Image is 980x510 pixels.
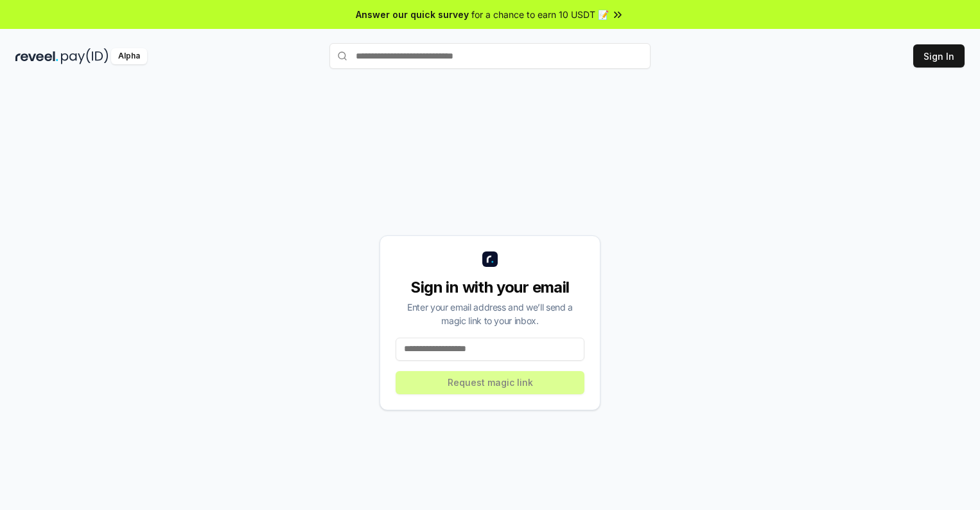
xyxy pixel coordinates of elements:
[61,48,109,64] img: pay_id
[15,48,58,64] img: reveel_dark
[396,300,584,327] div: Enter your email address and we’ll send a magic link to your inbox.
[356,8,469,21] span: Answer our quick survey
[482,251,498,267] img: logo_small
[913,44,965,68] button: Sign In
[471,8,609,21] span: for a chance to earn 10 USDT 📝
[111,48,147,64] div: Alpha
[396,277,584,298] div: Sign in with your email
